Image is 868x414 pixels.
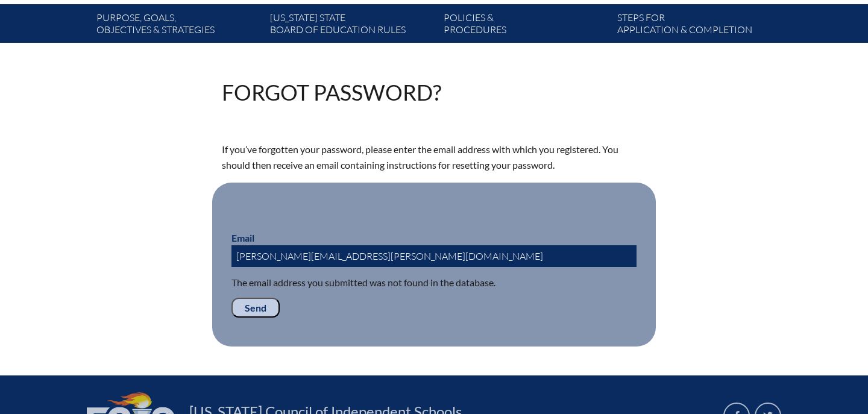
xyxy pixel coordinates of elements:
[231,232,254,243] label: Email
[265,9,439,43] a: [US_STATE] StateBoard of Education rules
[231,298,280,318] input: Send
[212,183,656,347] fieldset: The email address you submitted was not found in the database.
[612,9,786,43] a: Steps forapplication & completion
[222,81,441,103] h1: Forgot password?
[222,142,646,173] p: If you’ve forgotten your password, please enter the email address with which you registered. You ...
[92,9,265,43] a: Purpose, goals,objectives & strategies
[439,9,612,43] a: Policies &Procedures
